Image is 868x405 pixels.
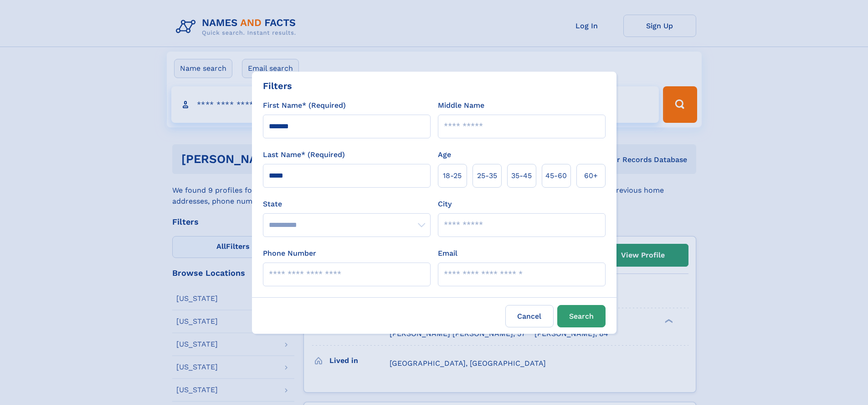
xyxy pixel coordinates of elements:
[438,149,451,160] label: Age
[511,170,532,181] span: 35‑45
[477,170,497,181] span: 25‑35
[557,305,606,327] button: Search
[263,100,346,111] label: First Name* (Required)
[438,100,484,111] label: Middle Name
[263,248,316,259] label: Phone Number
[438,199,452,210] label: City
[545,170,567,181] span: 45‑60
[505,305,554,327] label: Cancel
[263,79,292,93] div: Filters
[263,199,431,210] label: State
[438,248,457,259] label: Email
[443,170,462,181] span: 18‑25
[263,149,345,160] label: Last Name* (Required)
[584,170,598,181] span: 60+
